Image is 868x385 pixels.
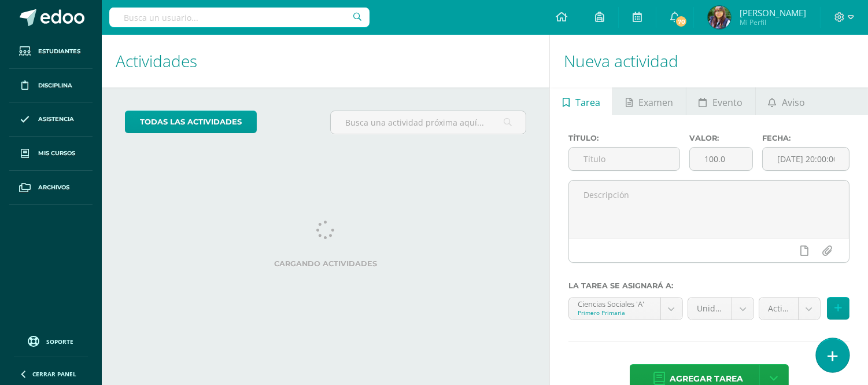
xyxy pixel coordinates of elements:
[9,35,93,69] a: Estudiantes
[613,87,685,115] a: Examen
[331,111,526,134] input: Busca una actividad próxima aquí...
[712,89,743,116] span: Evento
[125,111,257,133] a: todas las Actividades
[38,81,72,90] span: Disciplina
[575,89,600,116] span: Tarea
[109,8,370,27] input: Busca un usuario...
[690,148,752,170] input: Puntos máximos
[569,298,682,320] a: Ciencias Sociales 'A'Primero Primaria
[38,183,69,192] span: Archivos
[578,298,652,309] div: Ciencias Sociales 'A'
[569,148,679,170] input: Título
[32,370,76,378] span: Cerrar panel
[675,15,688,28] span: 70
[9,171,93,205] a: Archivos
[697,298,723,320] span: Unidad 3
[568,281,849,290] label: La tarea se asignará a:
[568,134,680,142] label: Título:
[116,35,535,87] h1: Actividades
[14,333,88,349] a: Soporte
[564,35,854,87] h1: Nueva actividad
[740,17,806,27] span: Mi Perfil
[708,6,731,29] img: d02f7b5d7dd3d7b9e4d2ee7bbdbba8a0.png
[9,103,93,137] a: Asistencia
[740,7,806,19] span: [PERSON_NAME]
[782,89,805,116] span: Aviso
[759,298,820,320] a: Actitudes (5.0%)
[689,134,752,142] label: Valor:
[638,89,673,116] span: Examen
[762,134,849,142] label: Fecha:
[9,137,93,171] a: Mis cursos
[38,115,74,124] span: Asistencia
[9,69,93,103] a: Disciplina
[688,298,754,320] a: Unidad 3
[756,87,818,115] a: Aviso
[550,87,612,115] a: Tarea
[125,259,526,268] label: Cargando actividades
[47,338,74,346] span: Soporte
[768,298,789,320] span: Actitudes (5.0%)
[578,309,652,317] div: Primero Primaria
[38,149,75,158] span: Mis cursos
[686,87,755,115] a: Evento
[763,148,849,170] input: Fecha de entrega
[38,47,80,56] span: Estudiantes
